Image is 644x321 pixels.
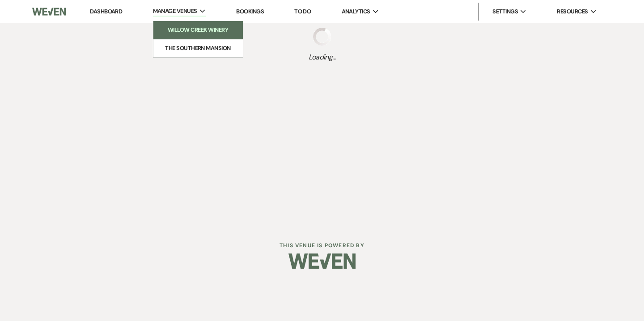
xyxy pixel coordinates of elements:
a: Willow Creek Winery [153,21,243,39]
img: Weven Logo [32,2,66,21]
span: Manage Venues [153,7,197,16]
span: Settings [492,7,518,16]
span: Analytics [342,7,370,16]
img: loading spinner [313,28,331,46]
a: The Southern Mansion [153,39,243,57]
span: Loading... [309,52,336,63]
span: Resources [557,7,588,16]
img: Weven Logo [288,245,356,277]
li: The Southern Mansion [158,44,238,53]
a: Dashboard [90,8,122,15]
li: Willow Creek Winery [158,25,238,34]
a: Bookings [236,8,264,15]
a: To Do [294,8,311,15]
